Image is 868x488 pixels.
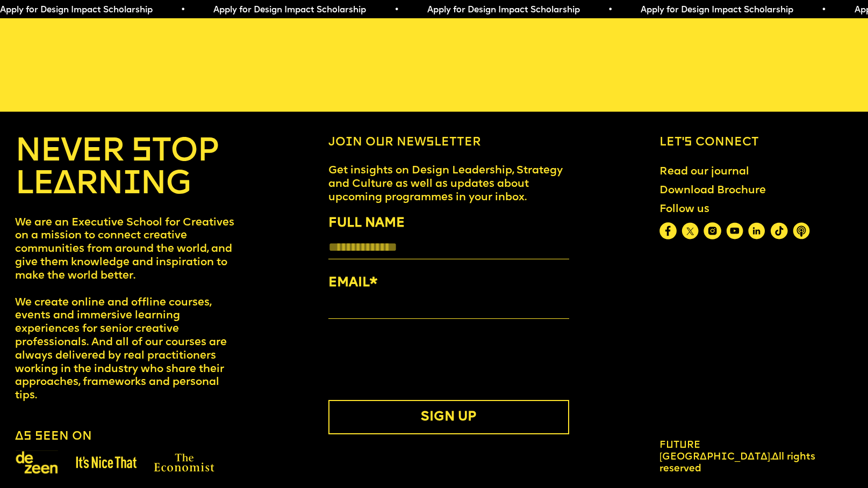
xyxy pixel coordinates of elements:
[654,178,772,203] a: Download Brochure
[328,213,569,234] label: FULL NAME
[15,216,238,403] p: We are an Executive School for Creatives on a mission to connect creative communities from around...
[15,136,238,202] h4: NEVER STOP LEARNING
[328,136,569,150] h6: Join our newsletter
[659,203,810,216] div: Follow us
[659,440,772,462] span: Future [GEOGRAPHIC_DATA].
[181,6,185,14] span: •
[654,159,755,184] a: Read our journal
[394,6,399,14] span: •
[328,400,569,435] button: SIGN UP
[328,340,492,382] iframe: reCAPTCHA
[608,6,613,14] span: •
[821,6,826,14] span: •
[328,164,569,204] p: Get insights on Design Leadership, Strategy and Culture as well as updates about upcoming program...
[15,430,92,445] h6: As seen on
[328,273,569,294] label: EMAIL
[659,440,816,475] div: All rights reserved
[659,136,853,150] h6: Let’s connect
